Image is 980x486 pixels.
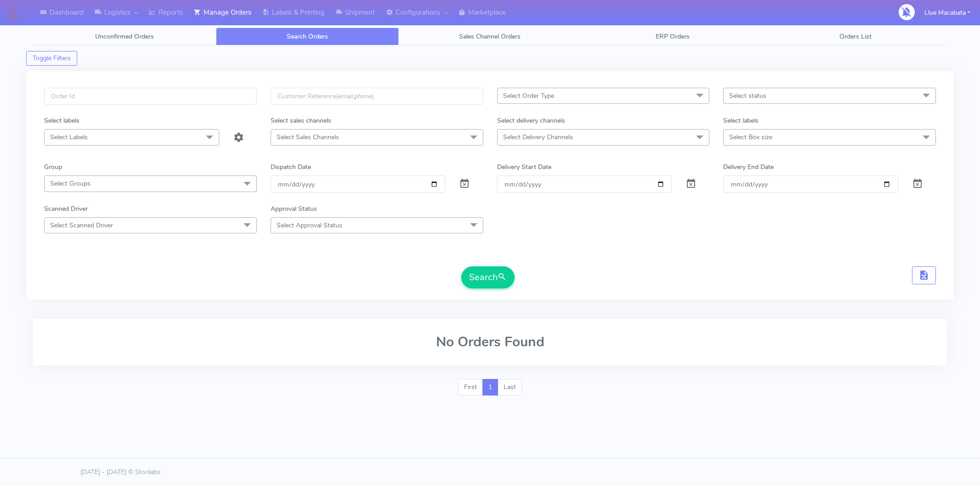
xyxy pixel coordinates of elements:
span: Select Sales Channels [277,133,339,141]
span: Select Approval Status [277,221,342,230]
label: Dispatch Date [271,162,311,172]
a: 1 [482,379,498,396]
label: Select sales channels [271,116,331,125]
label: Select labels [723,116,759,125]
span: ERP Orders [656,32,690,41]
label: Approval Status [271,204,317,214]
label: Delivery Start Date [497,162,551,172]
span: Orders List [839,32,872,41]
button: Search [461,266,515,288]
span: Search Orders [287,32,328,41]
label: Group [44,162,62,172]
label: Select delivery channels [497,116,565,125]
span: Sales Channel Orders [459,32,521,41]
h2: No Orders Found [44,334,936,350]
span: Unconfirmed Orders [95,32,154,41]
span: Select Scanned Driver [50,221,113,230]
span: Select Order Type [503,91,554,100]
span: Select Groups [50,179,91,188]
button: Toggle Filters [26,51,77,66]
button: Llue Macabata [918,3,977,22]
label: Scanned Driver [44,204,88,214]
span: Select status [729,91,766,100]
label: Delivery End Date [723,162,774,172]
ul: Tabs [33,28,947,45]
label: Select labels [44,116,79,125]
input: Customer Reference(email,phone) [271,88,483,105]
span: Select Box size [729,133,772,141]
span: Select Delivery Channels [503,133,573,141]
span: Select Labels [50,133,88,141]
input: Order Id [44,88,257,105]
